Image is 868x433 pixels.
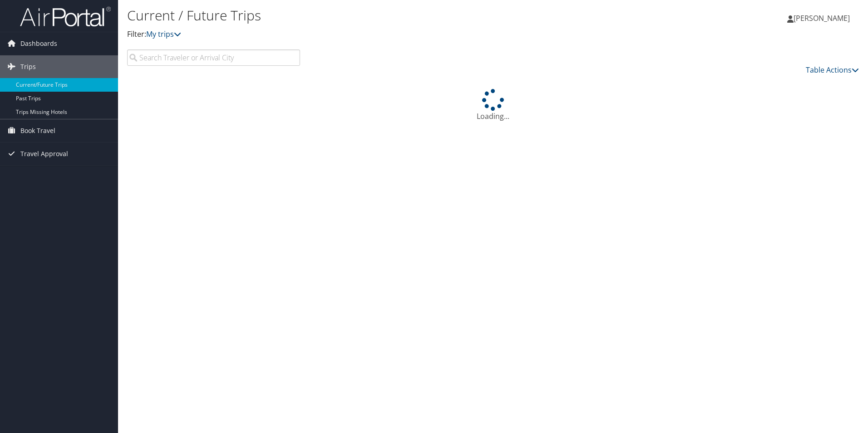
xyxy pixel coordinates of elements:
div: Loading... [127,89,859,122]
input: Search Traveler or Arrival City [127,49,300,66]
p: Filter: [127,29,615,40]
h1: Current / Future Trips [127,6,615,25]
span: Book Travel [20,119,55,142]
a: My trips [146,29,181,39]
span: [PERSON_NAME] [794,13,850,23]
span: Travel Approval [20,143,68,165]
a: Table Actions [806,65,859,75]
img: airportal-logo.png [20,6,111,27]
a: [PERSON_NAME] [787,5,859,32]
span: Trips [20,55,36,78]
span: Dashboards [20,32,57,55]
